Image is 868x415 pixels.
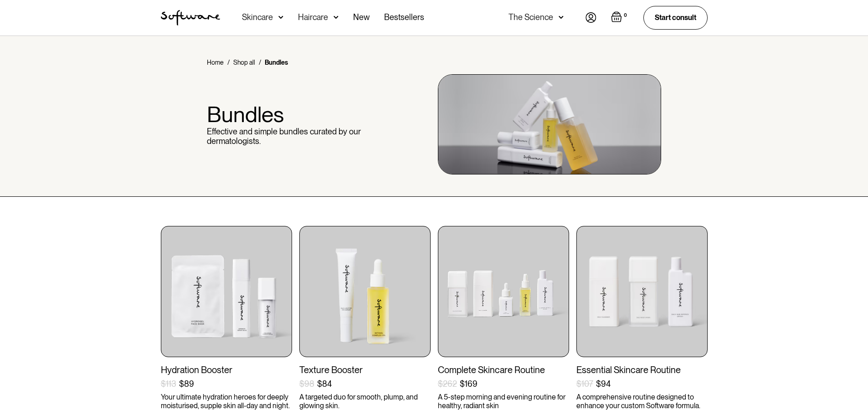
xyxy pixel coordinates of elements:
p: A comprehensive routine designed to enhance your custom Software formula. [576,393,708,410]
div: $113 [161,379,176,389]
img: arrow down [559,13,564,22]
img: arrow down [334,13,339,22]
a: Home [207,58,224,67]
a: home [161,10,220,26]
img: arrow down [278,13,283,22]
img: Software Logo [161,10,220,26]
div: The Science [508,13,553,22]
h1: Bundles [207,102,384,127]
div: $169 [460,379,478,389]
p: A targeted duo for smooth, plump, and glowing skin. [299,393,431,410]
div: $84 [317,379,332,389]
p: Effective and simple bundles curated by our dermatologists. [207,127,384,146]
div: $107 [576,379,593,389]
div: Essential Skincare Routine [576,364,708,375]
div: $262 [438,379,457,389]
a: Open empty cart [611,11,629,24]
p: Your ultimate hydration heroes for deeply moisturised, supple skin all-day and night. [161,393,292,410]
div: Skincare [242,13,273,22]
div: Texture Booster [299,364,431,375]
div: $94 [596,379,611,389]
div: 0 [622,11,629,20]
div: / [227,58,230,67]
div: Hydration Booster [161,364,292,375]
div: $98 [299,379,314,389]
p: A 5-step morning and evening routine for healthy, radiant skin [438,393,569,410]
div: Complete Skincare Routine [438,364,569,375]
a: Shop all [233,58,255,67]
a: Start consult [643,6,708,29]
div: $89 [179,379,194,389]
div: Bundles [265,58,288,67]
div: / [259,58,261,67]
div: Haircare [298,13,328,22]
